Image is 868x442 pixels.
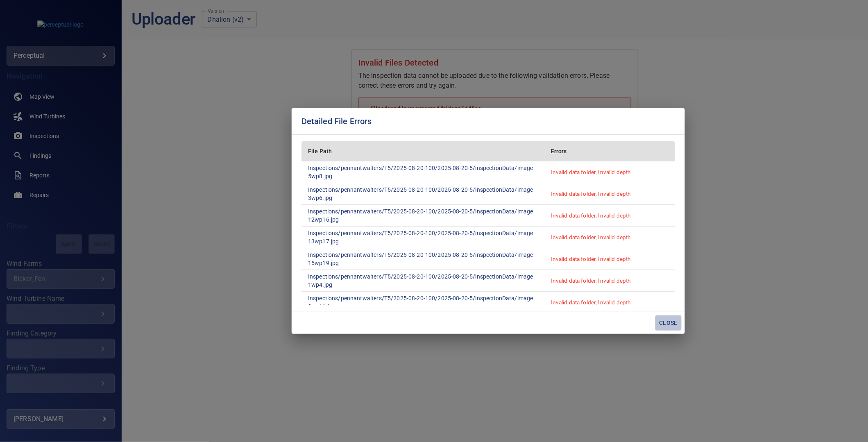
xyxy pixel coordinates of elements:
[544,161,675,183] td: Invalid data folder, Invalid depth
[544,248,675,270] td: Invalid data folder, Invalid depth
[301,115,675,128] h2: Detailed File Errors
[544,205,675,227] td: Invalid data folder, Invalid depth
[301,292,544,313] td: Inspections/pennantwalters/T5/2025-08-20-100/2025-08-20-5/inspectionData/image8wp11.jpg
[301,161,544,183] td: Inspections/pennantwalters/T5/2025-08-20-100/2025-08-20-5/inspectionData/image5wp8.jpg
[655,315,682,331] button: Close
[301,227,544,248] td: Inspections/pennantwalters/T5/2025-08-20-100/2025-08-20-5/inspectionData/image13wp17.jpg
[301,183,544,205] td: Inspections/pennantwalters/T5/2025-08-20-100/2025-08-20-5/inspectionData/image3wp6.jpg
[301,205,544,227] td: Inspections/pennantwalters/T5/2025-08-20-100/2025-08-20-5/inspectionData/image12wp16.jpg
[301,248,544,270] td: Inspections/pennantwalters/T5/2025-08-20-100/2025-08-20-5/inspectionData/image15wp19.jpg
[544,292,675,313] td: Invalid data folder, Invalid depth
[544,183,675,205] td: Invalid data folder, Invalid depth
[301,270,544,292] td: Inspections/pennantwalters/T5/2025-08-20-100/2025-08-20-5/inspectionData/image1wp4.jpg
[301,141,544,161] th: File Path
[544,227,675,248] td: Invalid data folder, Invalid depth
[544,141,675,161] th: Errors
[659,318,678,328] span: Close
[544,270,675,292] td: Invalid data folder, Invalid depth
